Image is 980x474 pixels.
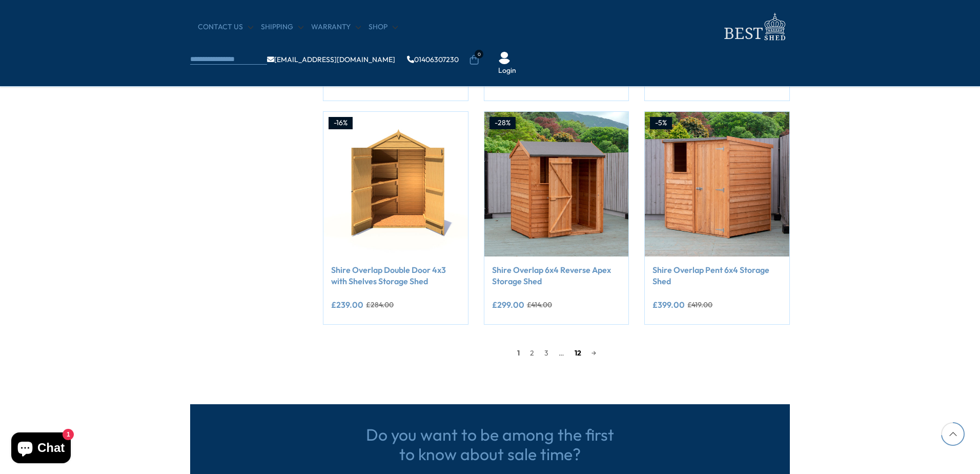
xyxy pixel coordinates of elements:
[469,55,479,65] a: 0
[492,301,524,309] ins: £299.00
[331,264,460,287] a: Shire Overlap Double Door 4x3 with Shelves Storage Shed
[554,345,569,361] span: …
[569,345,586,361] a: 12
[8,432,74,466] inbox-online-store-chat: Shopify online store chat
[498,52,511,64] img: User Icon
[407,56,459,63] a: 01406307230
[687,301,712,308] del: £419.00
[329,117,353,129] div: -16%
[645,112,789,256] img: Shire Overlap Pent 6x4 Storage Shed - Best Shed
[311,22,361,32] a: Warranty
[525,345,539,361] a: 2
[484,112,629,256] img: Shire Overlap 6x4 Reverse Apex Storage Shed - Best Shed
[489,117,516,129] div: -28%
[366,301,394,308] del: £284.00
[267,56,395,63] a: [EMAIL_ADDRESS][DOMAIN_NAME]
[198,22,253,32] a: CONTACT US
[331,301,363,309] ins: £239.00
[650,117,672,129] div: -5%
[362,425,618,464] h3: Do you want to be among the first to know about sale time?
[369,22,398,32] a: Shop
[498,66,516,76] a: Login
[652,301,685,309] ins: £399.00
[512,345,525,361] span: 1
[586,345,601,361] a: →
[492,264,621,287] a: Shire Overlap 6x4 Reverse Apex Storage Shed
[261,22,303,32] a: Shipping
[323,112,468,256] img: Shire Overlap Double Door 4x3 with Shelves Storage Shed - Best Shed
[652,264,782,287] a: Shire Overlap Pent 6x4 Storage Shed
[539,345,554,361] a: 3
[527,301,552,308] del: £414.00
[718,10,790,44] img: logo
[475,50,483,58] span: 0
